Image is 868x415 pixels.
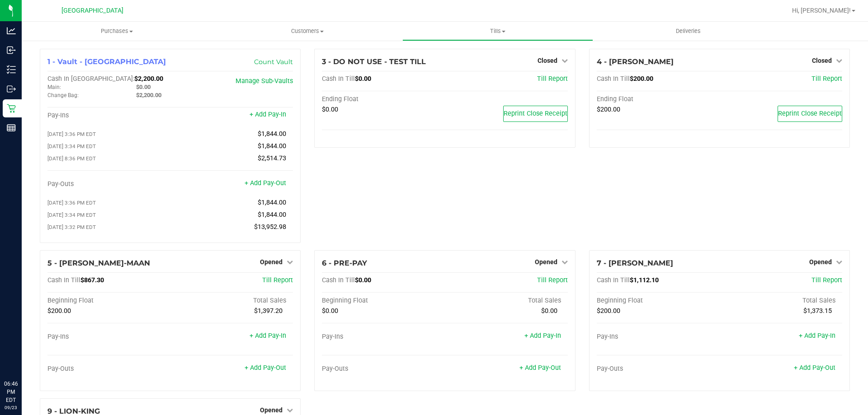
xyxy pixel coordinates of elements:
[47,276,80,284] span: Cash In Till
[503,106,568,122] button: Reprint Close Receipt
[47,333,170,341] div: Pay-Ins
[7,26,16,35] inline-svg: Analytics
[7,46,16,55] inline-svg: Inbound
[322,95,445,103] div: Ending Float
[799,332,835,340] a: + Add Pay-In
[445,297,568,305] div: Total Sales
[47,307,71,315] span: $200.00
[22,22,212,41] a: Purchases
[322,259,367,267] span: 6 - PRE-PAY
[322,307,338,315] span: $0.00
[597,297,720,305] div: Beginning Float
[812,57,832,64] span: Closed
[322,106,338,113] span: $0.00
[811,276,842,284] a: Till Report
[597,106,620,113] span: $200.00
[597,259,673,267] span: 7 - [PERSON_NAME]
[597,95,720,103] div: Ending Float
[519,364,561,372] a: + Add Pay-Out
[254,307,283,315] span: $1,397.20
[47,92,79,98] span: Change Bag:
[778,110,842,117] span: Reprint Close Receipt
[47,143,96,149] span: [DATE] 3:34 PM EDT
[630,276,659,284] span: $1,112.10
[402,22,593,41] a: Tills
[803,307,832,315] span: $1,373.15
[47,259,150,267] span: 5 - [PERSON_NAME]-MAAN
[47,297,170,305] div: Beginning Float
[47,131,96,137] span: [DATE] 3:36 PM EDT
[7,104,16,113] inline-svg: Retail
[322,365,445,373] div: Pay-Outs
[524,332,561,340] a: + Add Pay-In
[250,332,286,340] a: + Add Pay-In
[597,75,630,83] span: Cash In Till
[403,27,592,35] span: Tills
[260,406,283,414] span: Opened
[170,297,293,305] div: Total Sales
[47,224,96,230] span: [DATE] 3:32 PM EDT
[322,57,426,66] span: 3 - DO NOT USE - TEST TILL
[254,58,293,66] a: Count Vault
[47,57,166,66] span: 1 - Vault - [GEOGRAPHIC_DATA]
[47,365,170,373] div: Pay-Outs
[245,179,286,187] a: + Add Pay-Out
[236,77,293,85] a: Manage Sub-Vaults
[792,7,851,14] span: Hi, [PERSON_NAME]!
[809,258,832,266] span: Opened
[593,22,783,41] a: Deliveries
[664,27,713,35] span: Deliveries
[47,155,96,162] span: [DATE] 8:36 PM EDT
[47,212,96,218] span: [DATE] 3:34 PM EDT
[597,365,720,373] div: Pay-Outs
[250,111,286,118] a: + Add Pay-In
[9,343,36,370] iframe: Resource center
[597,307,620,315] span: $200.00
[80,276,104,284] span: $867.30
[260,258,283,266] span: Opened
[258,199,286,206] span: $1,844.00
[136,92,161,98] span: $2,200.00
[47,180,170,188] div: Pay-Outs
[778,106,842,122] button: Reprint Close Receipt
[258,211,286,219] span: $1,844.00
[47,112,170,120] div: Pay-Ins
[212,27,402,35] span: Customers
[541,307,557,315] span: $0.00
[355,75,371,83] span: $0.00
[597,276,630,284] span: Cash In Till
[537,75,568,83] a: Till Report
[322,333,445,341] div: Pay-Ins
[538,57,557,64] span: Closed
[136,84,151,90] span: $0.00
[47,84,61,90] span: Main:
[4,380,18,404] p: 06:46 PM EDT
[322,75,355,83] span: Cash In Till
[47,75,134,83] span: Cash In [GEOGRAPHIC_DATA]:
[322,297,445,305] div: Beginning Float
[322,276,355,284] span: Cash In Till
[7,65,16,74] inline-svg: Inventory
[597,333,720,341] div: Pay-Ins
[254,223,286,231] span: $13,952.98
[630,75,653,83] span: $200.00
[597,57,674,66] span: 4 - [PERSON_NAME]
[134,75,163,83] span: $2,200.00
[355,276,371,284] span: $0.00
[537,276,568,284] span: Till Report
[811,75,842,83] span: Till Report
[7,84,16,93] inline-svg: Outbound
[262,276,293,284] a: Till Report
[22,27,212,35] span: Purchases
[258,154,286,162] span: $2,514.73
[504,110,567,117] span: Reprint Close Receipt
[4,404,18,411] p: 09/23
[245,364,286,372] a: + Add Pay-Out
[535,258,557,266] span: Opened
[719,297,842,305] div: Total Sales
[258,130,286,138] span: $1,844.00
[61,7,123,14] span: [GEOGRAPHIC_DATA]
